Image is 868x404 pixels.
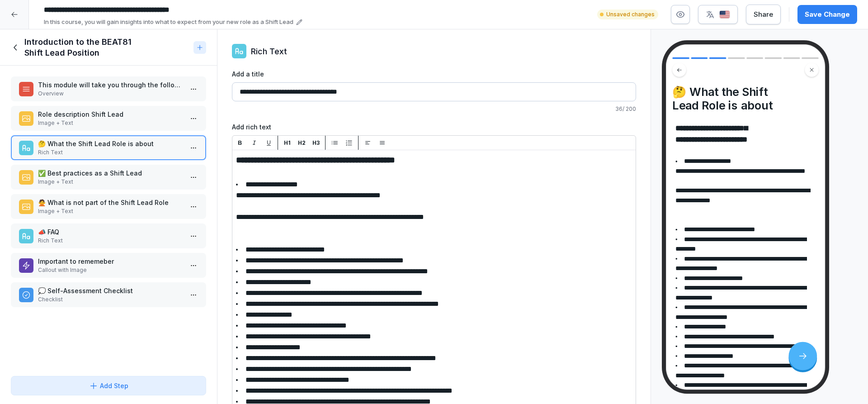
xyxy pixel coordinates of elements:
[44,18,293,27] p: In this course, you will gain insights into what to expect from your new role as a Shift Lead
[38,286,183,295] p: 💭 Self-Assessment Checklist
[282,138,292,148] button: H1
[11,135,206,160] div: 🤔 What the Shift Lead Role is aboutRich Text
[38,257,183,266] p: Important to rememeber
[797,5,857,24] button: Save Change
[719,10,730,19] img: us.svg
[38,90,183,98] p: Overview
[38,178,183,186] p: Image + Text
[746,5,781,24] button: Share
[38,295,183,304] p: Checklist
[251,45,287,57] p: Rich Text
[606,10,655,19] p: Unsaved changes
[38,207,183,215] p: Image + Text
[232,105,636,113] p: 36 / 200
[672,85,818,113] h4: 🤔 What the Shift Lead Role is about
[11,376,206,395] button: Add Step
[11,223,206,248] div: 📣 FAQRich Text
[38,148,183,157] p: Rich Text
[89,381,128,390] div: Add Step
[11,194,206,219] div: 🙅 What is not part of the Shift Lead RoleImage + Text
[24,37,190,58] h1: Introduction to the BEAT81 Shift Lead Position
[38,119,183,127] p: Image + Text
[38,198,183,207] p: 🙅 What is not part of the Shift Lead Role
[11,253,206,278] div: Important to rememeberCallout with Image
[284,139,291,147] p: H1
[38,80,183,90] p: This module will take you through the following topics:
[754,10,773,19] div: Share
[38,109,183,119] p: Role description Shift Lead
[11,165,206,190] div: ✅ Best practices as a Shift LeadImage + Text
[311,138,321,148] button: H3
[232,69,636,79] label: Add a title
[11,106,206,131] div: Role description Shift LeadImage + Text
[38,139,183,148] p: 🤔 What the Shift Lead Role is about
[805,10,850,19] div: Save Change
[38,237,183,245] p: Rich Text
[11,282,206,307] div: 💭 Self-Assessment ChecklistChecklist
[38,227,183,237] p: 📣 FAQ
[38,168,183,178] p: ✅ Best practices as a Shift Lead
[296,138,307,148] button: H2
[232,122,636,132] label: Add rich text
[38,266,183,274] p: Callout with Image
[11,76,206,101] div: This module will take you through the following topics:Overview
[298,139,306,147] p: H2
[312,139,320,147] p: H3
